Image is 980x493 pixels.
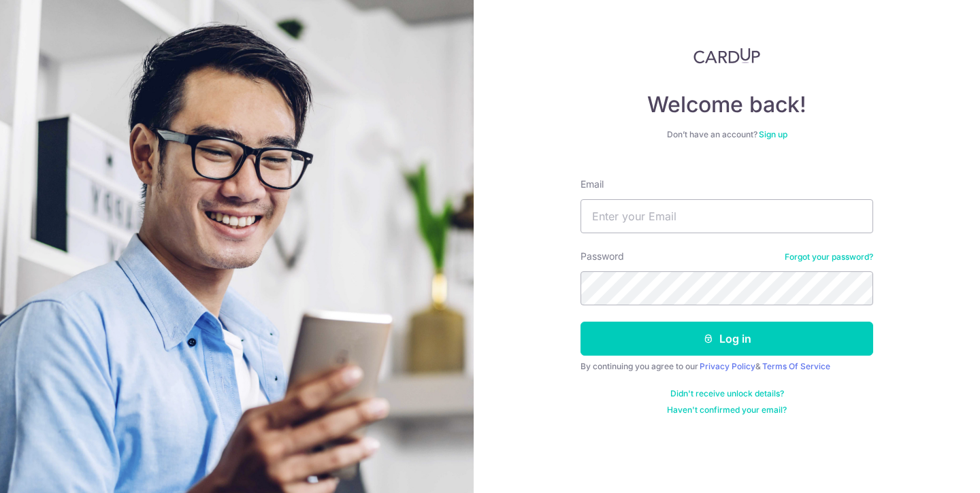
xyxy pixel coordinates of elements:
label: Email [581,177,604,191]
a: Privacy Policy [700,361,755,371]
div: Don’t have an account? [581,129,873,140]
label: Password [581,250,624,263]
div: By continuing you agree to our & [581,361,873,372]
h4: Welcome back! [581,91,873,118]
a: Terms Of Service [762,361,830,371]
img: CardUp Logo [693,48,760,64]
a: Forgot your password? [785,252,873,262]
a: Didn't receive unlock details? [670,388,784,399]
button: Log in [581,322,873,356]
input: Enter your Email [581,199,873,233]
a: Haven't confirmed your email? [667,405,787,415]
a: Sign up [759,129,787,139]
